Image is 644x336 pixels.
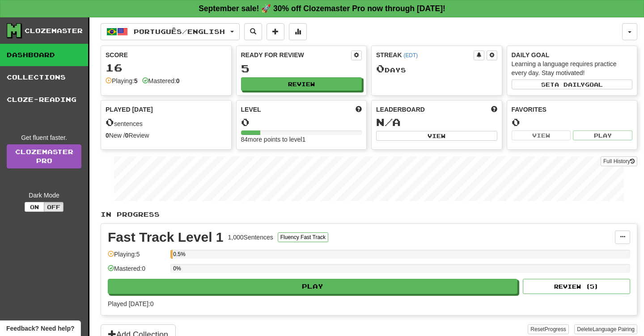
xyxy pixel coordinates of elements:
button: View [376,131,497,141]
button: Play [108,279,517,294]
div: 84 more points to level 1 [241,135,362,144]
span: Played [DATE]: 0 [108,300,153,307]
div: Get fluent faster. [7,133,81,142]
strong: September sale! 🚀 30% off Clozemaster Pro now through [DATE]! [199,4,445,13]
span: N/A [376,116,401,128]
button: View [512,130,571,140]
div: Learning a language requires practice every day. Stay motivated! [512,59,633,77]
div: 0 [241,117,362,128]
button: Off [44,202,64,212]
strong: 0 [176,77,180,84]
p: In Progress [101,210,637,219]
span: Leaderboard [376,105,425,114]
div: Streak [376,50,474,59]
div: 5 [241,63,362,74]
button: On [25,202,44,212]
div: New / Review [106,131,227,140]
span: a daily [555,81,585,88]
button: Play [573,130,632,140]
span: 0 [106,116,114,128]
button: Português/English [101,23,240,40]
button: More stats [289,23,307,40]
button: Review [241,77,362,91]
div: Playing: 5 [108,250,166,265]
strong: 0 [106,132,109,139]
span: Português / English [134,28,225,35]
span: 0 [376,62,385,75]
div: Playing: [106,76,138,85]
div: sentences [106,117,227,128]
div: Mastered: [142,76,180,85]
div: Dark Mode [7,191,81,200]
span: Progress [545,326,566,332]
button: Seta dailygoal [512,80,633,89]
span: Language Pairing [593,326,635,332]
div: 16 [106,62,227,73]
div: Daily Goal [512,50,633,59]
strong: 5 [134,77,138,84]
span: Open feedback widget [6,324,74,333]
div: 1,000 Sentences [228,233,273,242]
button: Full History [601,156,637,166]
a: ClozemasterPro [7,144,81,168]
button: Review (5) [523,279,630,294]
span: Level [241,105,261,114]
span: This week in points, UTC [491,105,497,114]
button: Fluency Fast Track [278,232,328,242]
button: DeleteLanguage Pairing [574,324,637,334]
a: (EDT) [403,52,418,59]
div: 0 [512,117,633,128]
div: Mastered: 0 [108,264,166,279]
div: Score [106,50,227,59]
div: Clozemaster [25,26,83,35]
span: Played [DATE] [106,105,153,114]
div: Ready for Review [241,50,352,59]
div: Favorites [512,105,633,114]
span: Score more points to level up [356,105,362,114]
strong: 0 [125,132,129,139]
div: Day s [376,63,497,75]
button: Add sentence to collection [267,23,284,40]
button: ResetProgress [528,324,568,334]
div: Fast Track Level 1 [108,231,224,244]
button: Search sentences [244,23,262,40]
